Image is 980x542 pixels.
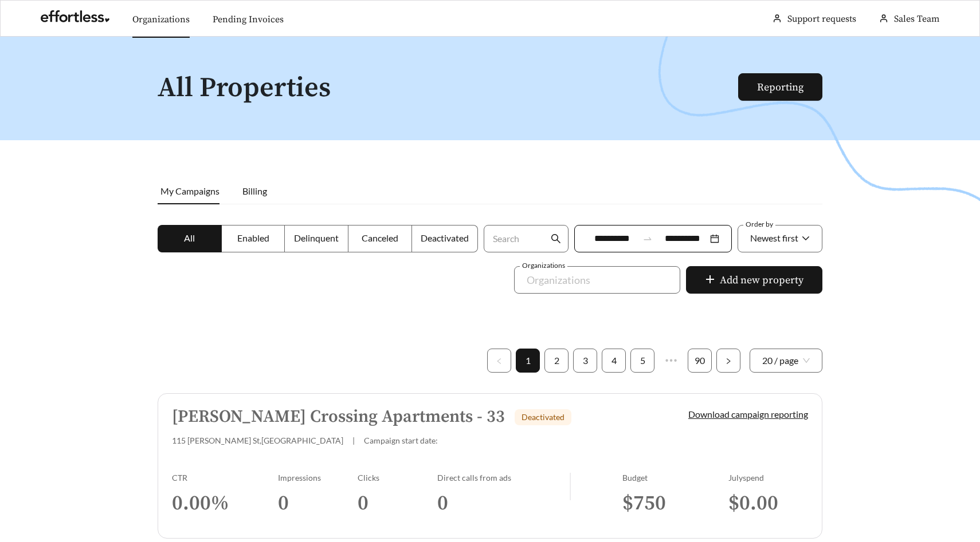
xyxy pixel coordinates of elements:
[352,436,355,445] span: |
[630,349,654,373] li: 5
[437,473,570,482] div: Direct calls from ads
[294,232,339,243] span: Delinquent
[659,349,683,373] li: Next 5 Pages
[158,393,822,539] a: [PERSON_NAME] Crossing Apartments - 33Deactivated115 [PERSON_NAME] St,[GEOGRAPHIC_DATA]|Campaign ...
[750,349,822,373] div: Page Size
[642,234,653,244] span: to
[725,358,732,365] span: right
[705,274,715,287] span: plus
[362,232,398,243] span: Canceled
[487,349,511,373] li: Previous Page
[642,234,653,244] span: swap-right
[688,349,711,372] a: 90
[738,73,822,101] button: Reporting
[437,490,570,516] h3: 0
[544,349,569,373] li: 2
[358,490,437,516] h3: 0
[364,436,438,445] span: Campaign start date:
[516,349,540,373] li: 1
[522,412,565,422] span: Deactivated
[574,349,597,372] a: 3
[602,349,625,372] a: 4
[278,473,358,482] div: Impressions
[213,14,284,25] a: Pending Invoices
[728,473,808,482] div: July spend
[132,14,190,25] a: Organizations
[545,349,568,372] a: 2
[573,349,597,373] li: 3
[172,408,505,426] h5: [PERSON_NAME] Crossing Apartments - 33
[160,185,219,196] span: My Campaigns
[172,436,343,445] span: 115 [PERSON_NAME] St , [GEOGRAPHIC_DATA]
[421,232,469,243] span: Deactivated
[172,490,278,516] h3: 0.00 %
[787,13,856,25] a: Support requests
[622,473,728,482] div: Budget
[728,490,808,516] h3: $ 0.00
[757,81,803,94] a: Reporting
[496,358,503,365] span: left
[688,409,808,420] a: Download campaign reporting
[688,349,712,373] li: 90
[716,349,740,373] li: Next Page
[278,490,358,516] h3: 0
[750,232,798,243] span: Newest first
[716,349,740,373] button: right
[237,232,269,243] span: Enabled
[184,232,195,243] span: All
[516,349,539,372] a: 1
[487,349,511,373] button: left
[894,13,939,25] span: Sales Team
[551,234,561,244] span: search
[631,349,654,372] a: 5
[762,349,810,372] span: 20 / page
[686,266,822,294] button: plusAdd new property
[158,73,739,104] h1: All Properties
[602,349,626,373] li: 4
[659,349,683,373] span: •••
[172,473,278,482] div: CTR
[242,185,267,196] span: Billing
[570,473,571,500] img: line
[358,473,437,482] div: Clicks
[622,490,728,516] h3: $ 750
[720,272,803,288] span: Add new property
